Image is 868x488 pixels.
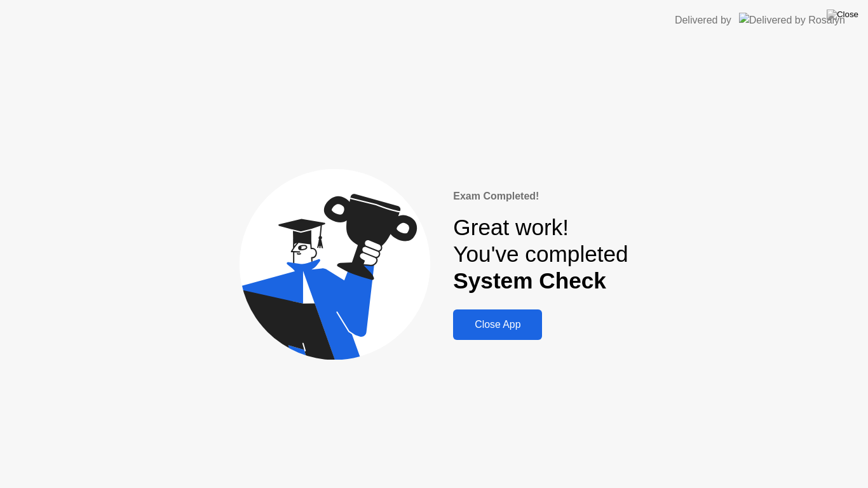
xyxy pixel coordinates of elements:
img: Delivered by Rosalyn [739,13,845,27]
div: Exam Completed! [453,189,628,204]
button: Close App [453,309,542,340]
img: Close [827,10,858,20]
div: Close App [457,319,538,330]
b: System Check [453,268,606,293]
div: Great work! You've completed [453,214,628,295]
div: Delivered by [675,13,731,28]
